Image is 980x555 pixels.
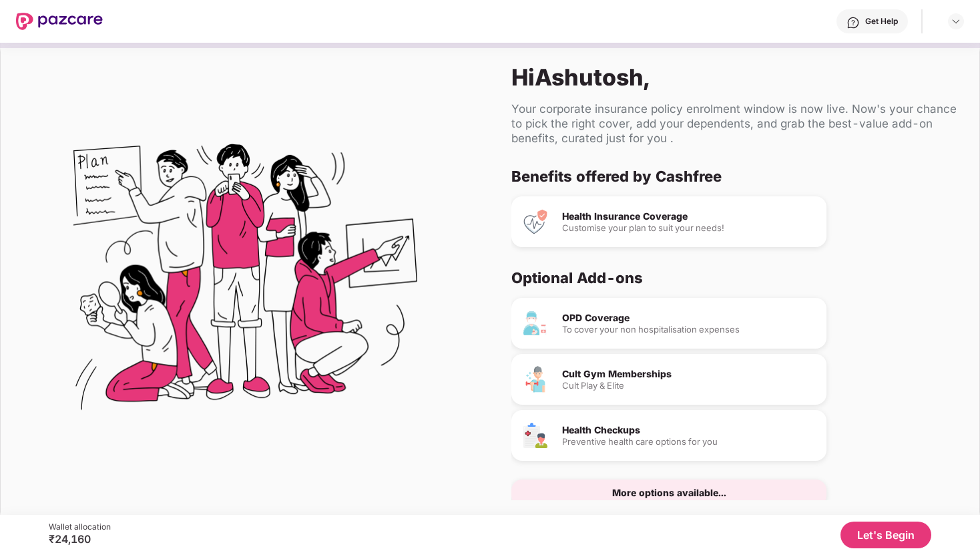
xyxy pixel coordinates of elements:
[562,381,816,390] div: Cult Play & Elite
[511,268,947,287] div: Optional Add-ons
[522,208,549,235] img: Health Insurance Coverage
[562,212,816,221] div: Health Insurance Coverage
[511,167,947,186] div: Benefits offered by Cashfree
[562,313,816,323] div: OPD Coverage
[522,422,549,449] img: Health Checkups
[16,13,103,30] img: New Pazcare Logo
[511,102,958,146] div: Your corporate insurance policy enrolment window is now live. Now's your chance to pick the right...
[49,532,111,546] div: ₹24,160
[612,488,726,498] div: More options available...
[846,16,860,29] img: svg+xml;base64,PHN2ZyBpZD0iSGVscC0zMngzMiIgeG1sbnM9Imh0dHA6Ly93d3cudzMub3JnLzIwMDAvc3ZnIiB3aWR0aD...
[562,437,816,446] div: Preventive health care options for you
[562,224,816,232] div: Customise your plan to suit your needs!
[522,310,549,337] img: OPD Coverage
[840,522,931,548] button: Let's Begin
[562,325,816,334] div: To cover your non hospitalisation expenses
[73,110,417,453] img: Flex Benefits Illustration
[49,522,111,532] div: Wallet allocation
[511,63,958,91] div: Hi Ashutosh ,
[951,16,961,27] img: svg+xml;base64,PHN2ZyBpZD0iRHJvcGRvd24tMzJ4MzIiIHhtbG5zPSJodHRwOi8vd3d3LnczLm9yZy8yMDAwL3N2ZyIgd2...
[522,366,549,393] img: Cult Gym Memberships
[562,369,816,379] div: Cult Gym Memberships
[865,16,898,27] div: Get Help
[562,425,816,435] div: Health Checkups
